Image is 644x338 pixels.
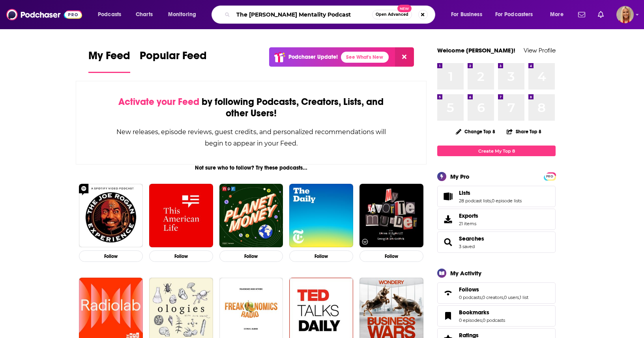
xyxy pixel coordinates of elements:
button: Follow [359,250,423,262]
span: Bookmarks [437,305,556,327]
a: Follows [440,288,456,299]
span: , [491,198,492,204]
p: Podchaser Update! [288,54,338,60]
span: Lists [459,189,470,196]
a: 3 saved [459,244,475,249]
span: Exports [440,214,456,225]
span: Charts [136,9,153,20]
div: My Activity [450,269,481,277]
a: 0 podcasts [459,295,481,300]
img: User Profile [616,6,634,23]
a: Show notifications dropdown [575,8,588,21]
span: Open Advanced [376,13,408,17]
a: Bookmarks [440,310,456,321]
a: PRO [545,173,554,179]
a: 0 users [504,295,519,300]
span: Exports [459,212,478,219]
a: 0 creators [482,295,503,300]
a: Show notifications dropdown [595,8,607,21]
span: Popular Feed [140,49,207,67]
div: New releases, episode reviews, guest credits, and personalized recommendations will begin to appe... [116,126,387,149]
button: open menu [163,8,206,21]
a: Lists [440,191,456,202]
img: Planet Money [219,184,283,248]
span: 21 items [459,221,478,226]
a: Create My Top 8 [437,146,556,156]
a: My Feed [88,49,130,73]
span: , [519,295,520,300]
span: My Feed [88,49,130,67]
span: Bookmarks [459,309,489,316]
span: Activate your Feed [118,96,199,108]
img: This American Life [149,184,213,248]
span: , [481,295,482,300]
img: The Joe Rogan Experience [79,184,143,248]
button: open menu [490,8,545,21]
a: Charts [131,8,157,21]
a: 1 list [520,295,528,300]
a: 0 podcasts [483,317,505,323]
button: Follow [219,250,283,262]
span: Searches [437,232,556,253]
input: Search podcasts, credits, & more... [233,8,372,21]
span: New [397,5,412,12]
button: Follow [289,250,353,262]
a: Lists [459,189,522,196]
a: Searches [459,235,484,242]
div: Search podcasts, credits, & more... [219,6,443,24]
a: Bookmarks [459,309,505,316]
a: 28 podcast lists [459,198,491,204]
span: PRO [545,174,554,179]
a: Popular Feed [140,49,207,73]
span: , [503,295,504,300]
button: Follow [149,250,213,262]
button: open menu [545,8,573,21]
img: My Favorite Murder with Karen Kilgariff and Georgia Hardstark [359,184,423,248]
button: Change Top 8 [451,127,500,136]
button: Show profile menu [616,6,634,23]
span: More [550,9,563,20]
span: , [482,317,483,323]
img: The Daily [289,184,353,248]
span: For Business [451,9,482,20]
a: 0 episode lists [492,198,522,204]
button: Share Top 8 [506,124,542,139]
a: See What's New [341,52,389,63]
span: For Podcasters [495,9,533,20]
button: open menu [92,8,131,21]
span: Monitoring [168,9,196,20]
a: Searches [440,237,456,248]
a: Exports [437,209,556,230]
span: Podcasts [98,9,121,20]
button: Open AdvancedNew [372,10,412,19]
span: Follows [437,282,556,304]
a: Follows [459,286,528,293]
a: View Profile [524,47,556,54]
img: Podchaser - Follow, Share and Rate Podcasts [6,7,82,22]
button: Follow [79,250,143,262]
span: Lists [437,186,556,207]
a: 0 episodes [459,317,482,323]
a: Welcome [PERSON_NAME]! [437,47,515,54]
div: Not sure who to follow? Try these podcasts... [76,164,427,171]
button: open menu [446,8,492,21]
span: Follows [459,286,479,293]
div: My Pro [450,173,470,180]
div: by following Podcasts, Creators, Lists, and other Users! [116,96,387,119]
span: Logged in as KymberleeBolden [616,6,634,23]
